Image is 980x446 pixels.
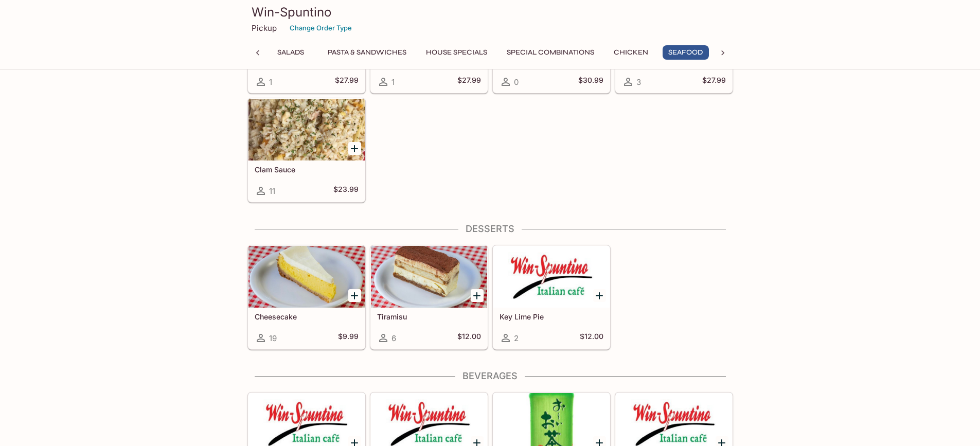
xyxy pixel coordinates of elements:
[348,142,361,155] button: Add Clam Sauce
[269,77,272,87] span: 1
[514,333,519,343] span: 2
[391,333,396,343] span: 6
[608,45,654,60] button: Chicken
[322,45,412,60] button: Pasta & Sandwiches
[593,289,606,302] button: Add Key Lime Pie
[702,76,726,88] h5: $27.99
[248,245,365,349] a: Cheesecake19$9.99
[338,332,359,344] h5: $9.99
[493,246,610,308] div: Key Lime Pie
[457,76,481,88] h5: $27.99
[248,98,365,202] a: Clam Sauce11$23.99
[247,223,733,235] h4: Desserts
[493,245,610,349] a: Key Lime Pie2$12.00
[285,20,357,36] button: Change Order Type
[268,45,314,60] button: Salads
[514,77,519,87] span: 0
[578,76,603,88] h5: $30.99
[580,332,603,344] h5: $12.00
[420,45,493,60] button: House Specials
[252,23,277,33] p: Pickup
[247,370,733,382] h4: Beverages
[391,77,395,87] span: 1
[636,77,641,87] span: 3
[255,312,359,321] h5: Cheesecake
[333,185,359,197] h5: $23.99
[255,165,359,174] h5: Clam Sauce
[252,4,729,20] h3: Win-Spuntino
[269,333,277,343] span: 19
[335,76,359,88] h5: $27.99
[500,312,603,321] h5: Key Lime Pie
[348,289,361,302] button: Add Cheesecake
[269,186,275,196] span: 11
[370,245,488,349] a: Tiramisu6$12.00
[371,246,487,308] div: Tiramisu
[501,45,600,60] button: Special Combinations
[471,289,484,302] button: Add Tiramisu
[663,45,709,60] button: Seafood
[377,312,481,321] h5: Tiramisu
[248,246,365,308] div: Cheesecake
[457,332,481,344] h5: $12.00
[248,99,365,160] div: Clam Sauce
